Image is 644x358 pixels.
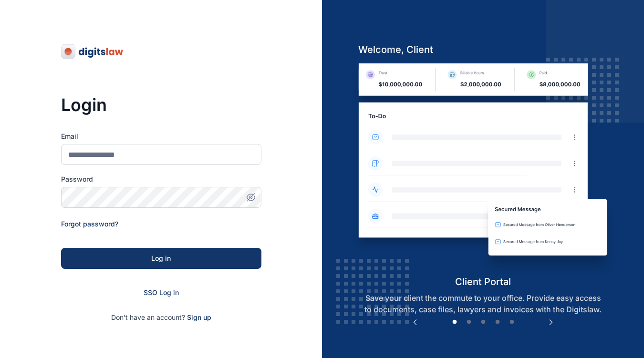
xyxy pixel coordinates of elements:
[61,248,261,269] button: Log in
[187,313,211,321] a: Sign up
[507,317,517,327] button: 5
[351,275,615,288] h5: client portal
[61,95,261,114] h3: Login
[546,317,556,327] button: Next
[351,43,615,56] h5: welcome, client
[61,132,261,141] label: Email
[478,317,488,327] button: 3
[187,313,211,322] span: Sign up
[61,174,261,184] label: Password
[351,63,615,275] img: client-portal
[144,288,179,297] a: SSO Log in
[351,292,615,315] p: Save your client the commute to your office. Provide easy access to documents, case files, lawyer...
[464,317,474,327] button: 2
[410,317,420,327] button: Previous
[76,254,246,263] div: Log in
[493,317,502,327] button: 4
[61,220,118,228] a: Forgot password?
[61,44,124,59] img: digitslaw-logo
[450,317,459,327] button: 1
[61,313,261,322] p: Don't have an account?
